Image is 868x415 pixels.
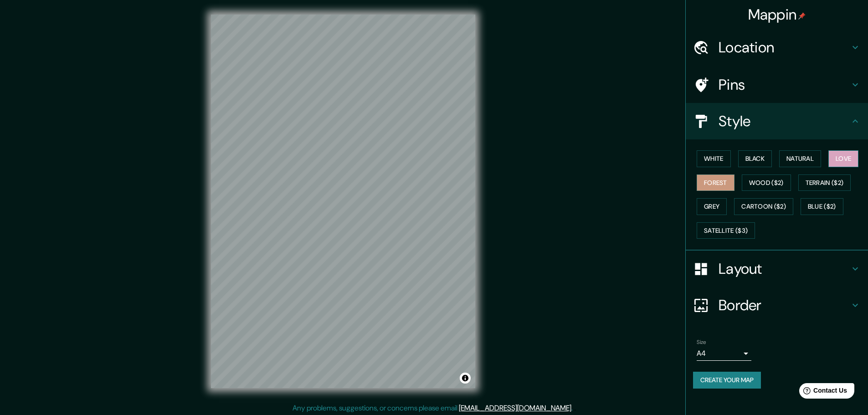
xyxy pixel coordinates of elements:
[719,38,850,56] h4: Location
[719,296,850,314] h4: Border
[693,372,761,389] button: Create your map
[697,222,755,239] button: Satellite ($3)
[734,198,793,215] button: Cartoon ($2)
[801,198,843,215] button: Blue ($2)
[686,287,868,323] div: Border
[779,150,821,167] button: Natural
[459,403,571,413] a: [EMAIL_ADDRESS][DOMAIN_NAME]
[211,15,475,388] canvas: Map
[798,12,806,20] img: pin-icon.png
[460,373,471,384] button: Toggle attribution
[697,174,734,191] button: Forest
[742,174,791,191] button: Wood ($2)
[293,403,573,414] p: Any problems, suggestions, or concerns please email .
[748,5,806,24] h4: Mappin
[574,403,576,414] div: .
[686,103,868,139] div: Style
[738,150,772,167] button: Black
[697,198,727,215] button: Grey
[719,112,850,130] h4: Style
[828,150,858,167] button: Love
[686,67,868,103] div: Pins
[719,76,850,94] h4: Pins
[697,346,751,361] div: A4
[719,260,850,278] h4: Layout
[573,403,574,414] div: .
[686,29,868,66] div: Location
[697,150,731,167] button: White
[787,379,858,405] iframe: Help widget launcher
[697,338,706,346] label: Size
[798,174,851,191] button: Terrain ($2)
[686,251,868,287] div: Layout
